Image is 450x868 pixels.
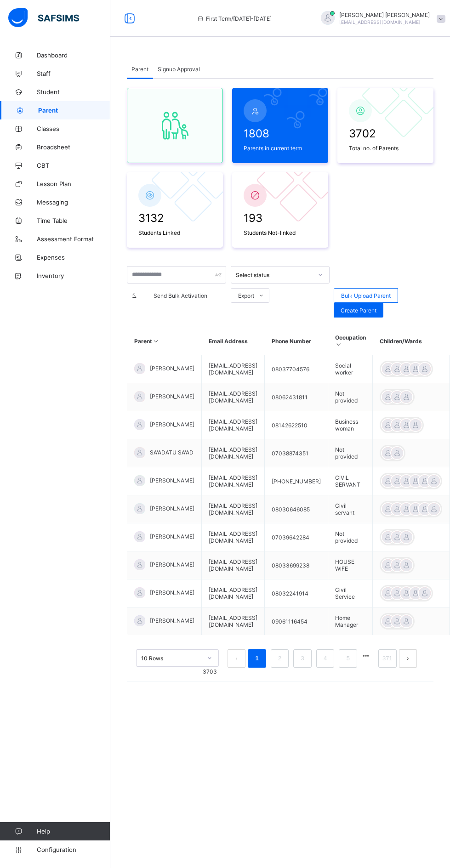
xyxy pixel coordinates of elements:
[141,655,202,662] div: 10 Rows
[202,327,265,355] th: Email Address
[37,88,110,96] span: Student
[328,467,373,495] td: CIVIL SERVANT
[265,523,328,551] td: 07039642284
[265,495,328,523] td: 08030646085
[158,66,200,73] span: Signup Approval
[265,467,328,495] td: [PHONE_NUMBER]
[265,383,328,411] td: 08062431811
[244,211,317,225] span: 193
[142,292,219,299] span: Send Bulk Activation
[202,607,265,635] td: [EMAIL_ADDRESS][DOMAIN_NAME]
[339,649,357,668] li: 5
[238,292,254,299] span: Export
[202,411,265,439] td: [EMAIL_ADDRESS][DOMAIN_NAME]
[202,355,265,383] td: [EMAIL_ADDRESS][DOMAIN_NAME]
[202,467,265,495] td: [EMAIL_ADDRESS][DOMAIN_NAME]
[298,652,307,664] a: 3
[37,162,110,169] span: CBT
[37,846,110,853] span: Configuration
[328,383,373,411] td: Not provided
[328,327,373,355] th: Occupation
[328,607,373,635] td: Home Manager
[150,505,194,512] span: [PERSON_NAME]
[228,649,246,668] button: prev page
[202,439,265,467] td: [EMAIL_ADDRESS][DOMAIN_NAME]
[150,533,194,540] span: [PERSON_NAME]
[37,143,110,151] span: Broadsheet
[349,145,422,152] span: Total no. of Parents
[328,495,373,523] td: Civil servant
[150,449,194,456] span: SA'ADATU SA'AD
[399,649,417,668] li: 下一页
[236,272,313,278] div: Select status
[335,341,343,348] i: Sort in Ascending Order
[131,66,148,73] span: Parent
[316,649,335,668] li: 4
[37,272,110,279] span: Inventory
[321,652,330,664] a: 4
[328,439,373,467] td: Not provided
[275,652,284,664] a: 2
[150,393,194,400] span: [PERSON_NAME]
[37,180,110,187] span: Lesson Plan
[37,217,110,224] span: Time Table
[328,579,373,607] td: Civil Service
[328,551,373,579] td: HOUSE WIFE
[265,327,328,355] th: Phone Number
[244,127,317,140] span: 1808
[341,307,376,314] span: Create Parent
[378,649,397,668] li: 371
[150,365,194,372] span: [PERSON_NAME]
[265,551,328,579] td: 08033699238
[202,551,265,579] td: [EMAIL_ADDRESS][DOMAIN_NAME]
[138,229,211,236] span: Students Linked
[265,607,328,635] td: 09061116454
[127,327,202,355] th: Parent
[152,338,160,345] i: Sort in Ascending Order
[265,411,328,439] td: 08142622510
[37,254,110,261] span: Expenses
[228,649,246,668] li: 上一页
[339,19,421,25] span: [EMAIL_ADDRESS][DOMAIN_NAME]
[265,439,328,467] td: 07038874351
[37,235,110,243] span: Assessment Format
[138,211,211,225] span: 3132
[38,107,110,114] span: Parent
[244,145,317,152] span: Parents in current term
[37,199,110,206] span: Messaging
[312,11,450,26] div: JEREMIAHBENJAMIN
[37,125,110,132] span: Classes
[253,652,262,664] a: 1
[202,383,265,411] td: [EMAIL_ADDRESS][DOMAIN_NAME]
[37,70,110,77] span: Staff
[344,652,353,664] a: 5
[248,649,266,668] li: 1
[265,579,328,607] td: 08032241914
[341,292,391,299] span: Bulk Upload Parent
[339,11,430,18] span: [PERSON_NAME] [PERSON_NAME]
[8,8,79,28] img: safsims
[202,495,265,523] td: [EMAIL_ADDRESS][DOMAIN_NAME]
[328,355,373,383] td: Social worker
[349,127,422,140] span: 3702
[265,355,328,383] td: 08037704576
[202,523,265,551] td: [EMAIL_ADDRESS][DOMAIN_NAME]
[380,652,395,664] a: 371
[150,589,194,596] span: [PERSON_NAME]
[37,828,110,835] span: Help
[150,561,194,568] span: [PERSON_NAME]
[328,523,373,551] td: Not provided
[399,649,417,668] button: next page
[197,15,272,22] span: session/term information
[150,421,194,428] span: [PERSON_NAME]
[37,51,110,59] span: Dashboard
[271,649,289,668] li: 2
[244,229,317,236] span: Students Not-linked
[359,649,372,662] li: 向后 5 页
[150,617,194,624] span: [PERSON_NAME]
[150,477,194,484] span: [PERSON_NAME]
[373,327,450,355] th: Children/Wards
[328,411,373,439] td: Business woman
[293,649,312,668] li: 3
[202,579,265,607] td: [EMAIL_ADDRESS][DOMAIN_NAME]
